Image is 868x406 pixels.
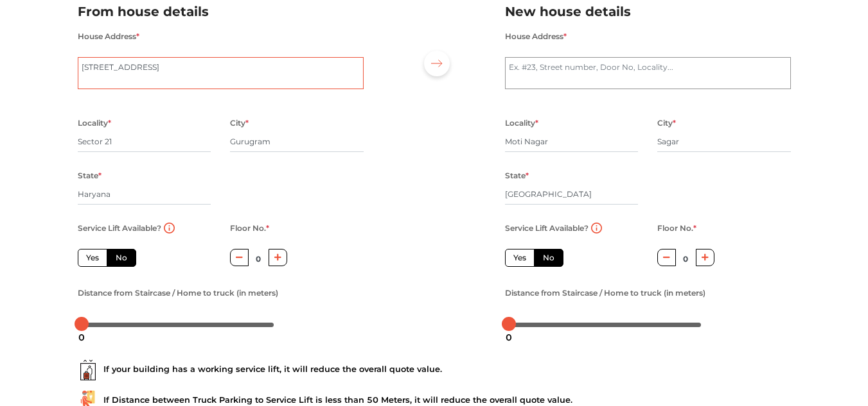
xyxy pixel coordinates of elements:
[78,1,364,22] h2: From house details
[505,285,705,301] label: Distance from Staircase / Home to truck (in meters)
[230,220,269,237] label: Floor No.
[505,167,529,184] label: State
[107,249,136,267] label: No
[78,115,111,131] label: Locality
[78,360,791,380] div: If your building has a working service lift, it will reduce the overall quote value.
[230,115,249,131] label: City
[657,220,696,237] label: Floor No.
[73,326,90,348] div: 0
[78,167,102,184] label: State
[500,326,517,348] div: 0
[505,220,589,237] label: Service Lift Available?
[78,57,364,89] textarea: no. [STREET_ADDRESS]
[78,220,161,237] label: Service Lift Available?
[657,115,676,131] label: City
[505,249,535,267] label: Yes
[78,28,139,45] label: House Address
[78,360,98,380] img: ...
[78,285,278,301] label: Distance from Staircase / Home to truck (in meters)
[78,249,107,267] label: Yes
[534,249,563,267] label: No
[505,1,791,22] h2: New house details
[505,28,567,45] label: House Address
[505,115,538,131] label: Locality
